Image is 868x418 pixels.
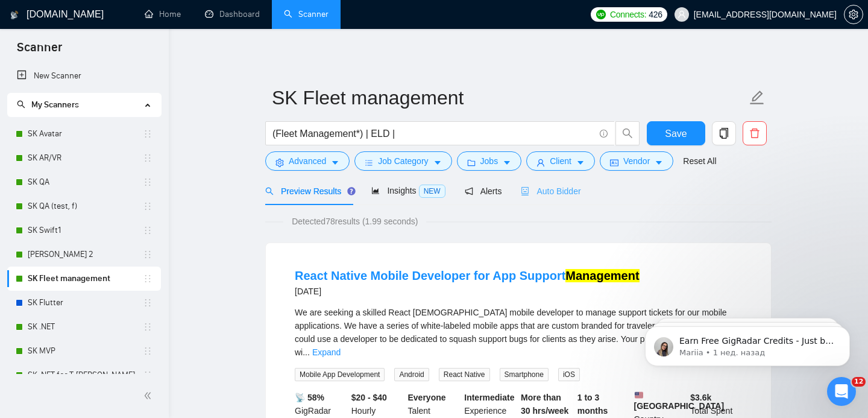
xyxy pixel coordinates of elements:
[683,154,716,168] a: Reset All
[7,39,72,64] span: Scanner
[7,122,161,146] li: SK Avatar
[623,154,650,168] span: Vendor
[371,186,380,195] span: area-chart
[7,242,161,267] li: SK Swift 2
[143,153,153,163] span: holder
[565,269,639,282] mark: Management
[143,250,153,259] span: holder
[143,346,153,356] span: holder
[827,377,856,406] iframe: Intercom live chat
[844,10,863,19] span: setting
[665,126,687,141] span: Save
[283,215,426,228] span: Detected 78 results (1.99 seconds)
[284,9,329,19] a: searchScanner
[457,151,522,171] button: folderJobscaret-down
[275,158,284,167] span: setting
[394,368,429,381] span: Android
[28,291,143,315] a: SK Flutter
[634,391,725,411] b: [GEOGRAPHIC_DATA]
[844,10,863,19] a: setting
[295,284,640,299] div: [DATE]
[500,368,549,381] span: Smartphone
[7,194,161,218] li: SK QA (test, f)
[28,242,143,267] a: [PERSON_NAME] 2
[627,301,868,385] iframe: Intercom notifications сообщение
[7,291,161,315] li: SK Flutter
[616,128,639,139] span: search
[28,122,143,146] a: SK Avatar
[346,186,357,197] div: Tooltip anchor
[265,186,352,196] span: Preview Results
[712,121,736,145] button: copy
[143,177,153,187] span: holder
[7,146,161,170] li: SK AR/VR
[7,315,161,339] li: SK .NET
[371,186,445,195] span: Insights
[205,9,260,19] a: dashboardDashboard
[7,170,161,194] li: SK QA
[419,185,445,198] span: NEW
[526,151,595,171] button: userClientcaret-down
[295,393,324,402] b: 📡 58%
[521,186,580,196] span: Auto Bidder
[143,129,153,139] span: holder
[143,370,153,380] span: holder
[576,158,585,167] span: caret-down
[844,5,863,24] button: setting
[312,347,341,357] a: Expand
[439,368,490,381] span: React Native
[649,8,662,21] span: 426
[289,154,326,168] span: Advanced
[610,158,618,167] span: idcard
[331,158,339,167] span: caret-down
[433,158,442,167] span: caret-down
[521,393,568,416] b: More than 30 hrs/week
[550,154,571,168] span: Client
[600,151,673,171] button: idcardVendorcaret-down
[295,269,640,282] a: React Native Mobile Developer for App SupportManagement
[17,64,151,88] a: New Scanner
[28,194,143,218] a: SK QA (test, f)
[521,187,529,195] span: robot
[655,158,663,167] span: caret-down
[467,158,476,167] span: folder
[7,64,161,88] li: New Scanner
[28,146,143,170] a: SK AR/VR
[480,154,498,168] span: Jobs
[265,187,274,195] span: search
[465,186,502,196] span: Alerts
[265,151,350,171] button: settingAdvancedcaret-down
[143,201,153,211] span: holder
[743,121,767,145] button: delete
[7,218,161,242] li: SK Swift1
[31,100,79,110] span: My Scanners
[610,8,646,21] span: Connects:
[28,339,143,363] a: SK MVP
[378,154,428,168] span: Job Category
[577,393,608,416] b: 1 to 3 months
[365,158,373,167] span: bars
[272,83,747,113] input: Scanner name...
[678,10,686,19] span: user
[28,315,143,339] a: SK .NET
[28,363,143,387] a: SK .NET for T-[PERSON_NAME]
[743,128,766,139] span: delete
[408,393,446,402] b: Everyone
[852,377,866,387] span: 12
[7,363,161,387] li: SK .NET for T-Rex
[465,187,473,195] span: notification
[7,339,161,363] li: SK MVP
[28,267,143,291] a: SK Fleet management
[503,158,511,167] span: caret-down
[28,218,143,242] a: SK Swift1
[295,306,742,359] div: We are seeking a skilled React [DEMOGRAPHIC_DATA] mobile developer to manage support tickets for ...
[351,393,387,402] b: $20 - $40
[749,90,765,106] span: edit
[615,121,640,145] button: search
[536,158,545,167] span: user
[7,267,161,291] li: SK Fleet management
[690,393,711,402] b: $ 3.6k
